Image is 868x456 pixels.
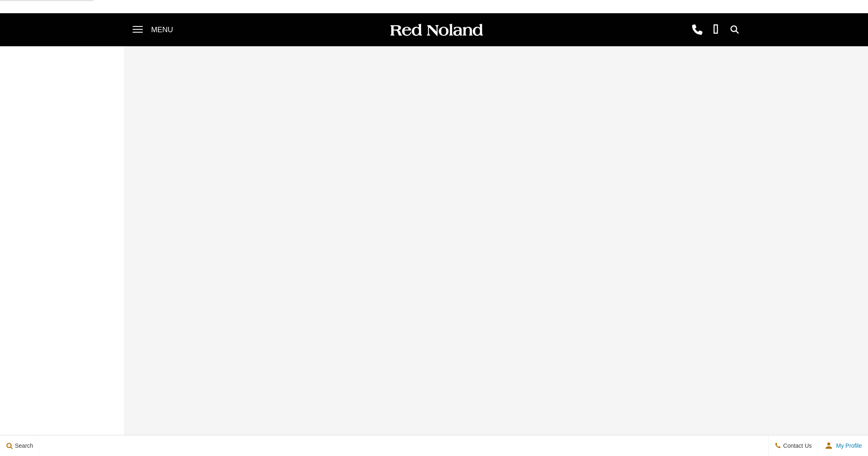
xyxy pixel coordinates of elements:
span: Menu [151,13,173,46]
span: Contact Us [781,442,812,449]
img: Red Noland Auto Group [389,23,484,38]
span: Search [13,442,33,449]
button: user-profile-menu [818,435,868,456]
span: My Profile [833,442,862,449]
